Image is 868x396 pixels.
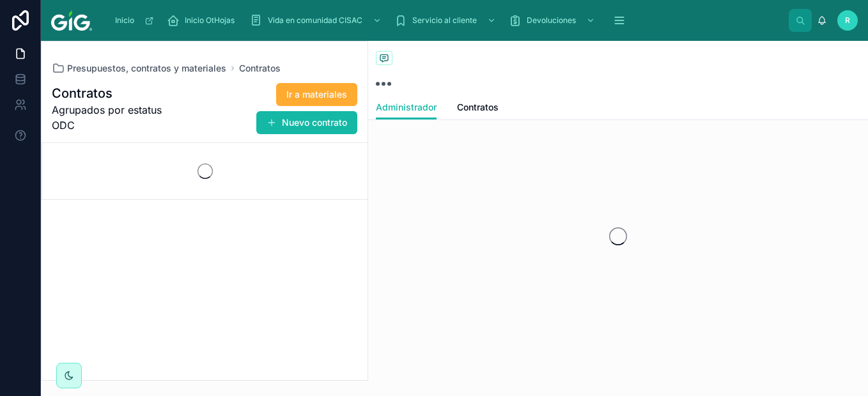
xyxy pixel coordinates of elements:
span: Devoluciones [527,15,576,26]
span: Presupuestos, contratos y materiales [67,62,226,75]
span: Inicio [115,15,134,26]
a: Contratos [457,96,499,121]
span: Inicio OtHojas [185,15,235,26]
a: Inicio OtHojas [163,9,244,32]
div: scrollable content [102,6,789,34]
span: Agrupados por estatus ODC [52,102,176,133]
button: Ir a materiales [276,83,357,106]
span: Servicio al cliente [412,15,477,26]
button: Nuevo contrato [256,111,357,134]
img: App logo [51,10,92,31]
a: Contratos [239,62,281,75]
span: R [845,15,850,26]
a: Vida en comunidad CISAC [246,9,388,32]
a: Devoluciones [505,9,601,32]
a: Servicio al cliente [391,9,502,32]
span: Administrador [376,101,437,114]
h1: Contratos [52,84,176,102]
a: Presupuestos, contratos y materiales [52,62,226,75]
span: Ir a materiales [286,88,347,101]
span: Vida en comunidad CISAC [268,15,362,26]
a: Inicio [109,9,160,32]
span: Contratos [457,101,499,114]
a: Administrador [376,96,437,120]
